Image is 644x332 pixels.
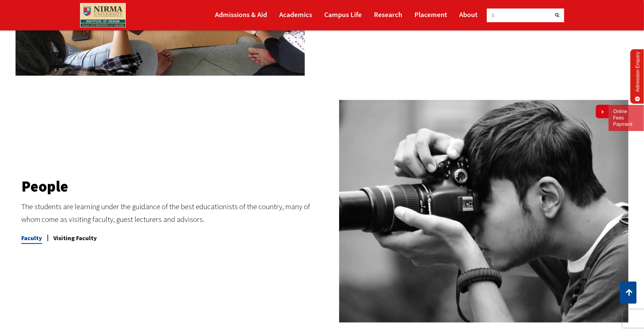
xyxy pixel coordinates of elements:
[215,8,267,21] a: Admissions & Aid
[613,109,639,127] a: Online Fees Payment
[53,232,97,244] a: Visiting Faculty
[415,8,447,21] a: Placement
[21,200,313,226] div: The students are learning under the guidance of the best educationists of the country, many of wh...
[339,100,628,323] img: IMG_9186-950x732
[280,8,312,21] a: Academics
[492,12,495,19] span: S
[21,232,42,244] a: Faculty
[80,3,126,27] img: main_logo
[459,8,478,21] a: About
[21,179,313,194] h2: People
[325,8,362,21] a: Campus Life
[374,8,403,21] a: Research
